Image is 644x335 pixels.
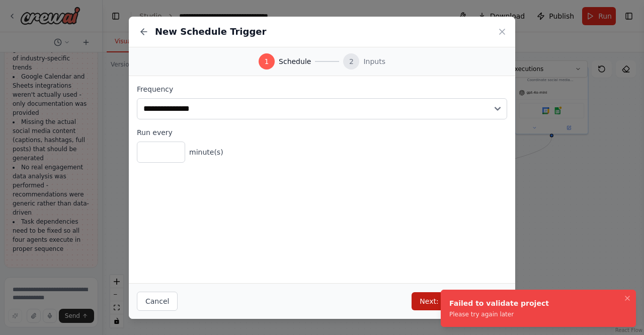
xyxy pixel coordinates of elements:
[137,292,178,311] button: Cancel
[259,53,275,70] div: 1
[363,56,385,66] span: Inputs
[449,298,549,308] div: Failed to validate project
[412,292,507,310] button: Next: Configure Inputs
[155,25,266,39] h2: New Schedule Trigger
[449,310,549,318] div: Please try again later
[189,147,223,157] span: minute(s)
[343,53,359,70] div: 2
[137,84,507,94] label: Frequency
[137,127,507,138] label: Run every
[279,56,311,66] span: Schedule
